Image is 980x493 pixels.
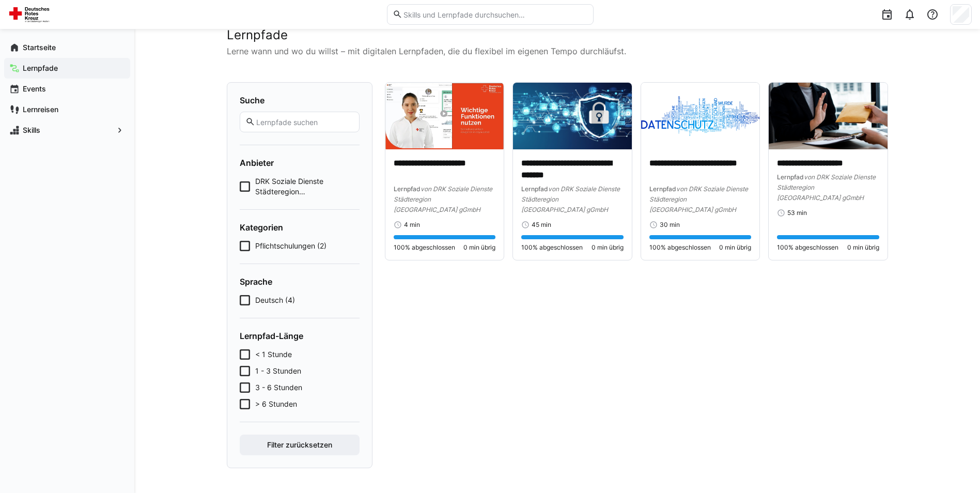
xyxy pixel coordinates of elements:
[532,221,551,229] span: 45 min
[521,243,583,252] span: 100% abgeschlossen
[255,176,360,197] span: DRK Soziale Dienste Städteregion [GEOGRAPHIC_DATA] gGmbH (4)
[777,173,804,181] span: Lernpfad
[255,117,353,127] input: Lernpfade suchen
[255,241,326,251] span: Pflichtschulungen (2)
[777,173,876,202] span: von DRK Soziale Dienste Städteregion [GEOGRAPHIC_DATA] gGmbH
[394,185,421,193] span: Lernpfad
[463,243,495,252] span: 0 min übrig
[402,10,587,19] input: Skills und Lernpfade durchsuchen…
[240,276,360,287] h4: Sprache
[227,27,888,43] h2: Lernpfade
[649,185,676,193] span: Lernpfad
[240,331,360,341] h4: Lernpfad-Länge
[255,399,297,409] span: > 6 Stunden
[255,295,295,305] span: Deutsch (4)
[513,83,632,149] img: image
[847,243,879,252] span: 0 min übrig
[719,243,751,252] span: 0 min übrig
[394,185,492,213] span: von DRK Soziale Dienste Städteregion [GEOGRAPHIC_DATA] gGmbH
[521,185,620,213] span: von DRK Soziale Dienste Städteregion [GEOGRAPHIC_DATA] gGmbH
[769,83,888,149] img: image
[227,45,888,57] p: Lerne wann und wo du willst – mit digitalen Lernpfaden, die du flexibel im eigenen Tempo durchläu...
[649,243,711,252] span: 100% abgeschlossen
[266,440,334,450] span: Filter zurücksetzen
[394,243,455,252] span: 100% abgeschlossen
[787,209,807,217] span: 53 min
[240,95,360,105] h4: Suche
[255,382,302,393] span: 3 - 6 Stunden
[255,349,292,360] span: < 1 Stunde
[255,366,301,376] span: 1 - 3 Stunden
[385,83,504,149] img: image
[240,435,360,455] button: Filter zurücksetzen
[641,83,760,149] img: image
[404,221,420,229] span: 4 min
[521,185,548,193] span: Lernpfad
[660,221,680,229] span: 30 min
[649,185,748,213] span: von DRK Soziale Dienste Städteregion [GEOGRAPHIC_DATA] gGmbH
[240,222,360,233] h4: Kategorien
[592,243,624,252] span: 0 min übrig
[240,158,360,168] h4: Anbieter
[777,243,838,252] span: 100% abgeschlossen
